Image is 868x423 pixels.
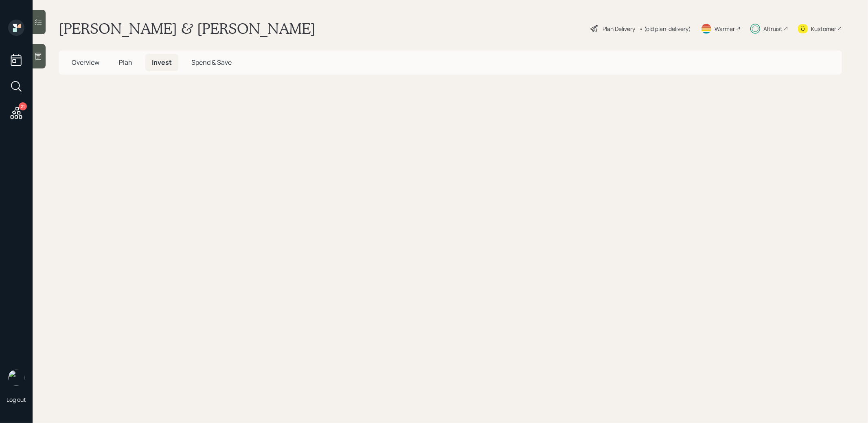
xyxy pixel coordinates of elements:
span: Overview [72,58,99,67]
div: Kustomer [811,24,836,33]
span: Invest [152,58,172,67]
div: Warmer [715,24,735,33]
div: Log out [7,396,26,403]
img: treva-nostdahl-headshot.png [8,370,24,386]
div: • (old plan-delivery) [639,24,691,33]
div: Altruist [763,24,783,33]
span: Plan [119,58,132,67]
h1: [PERSON_NAME] & [PERSON_NAME] [59,20,316,37]
span: Spend & Save [191,58,232,67]
div: Plan Delivery [603,24,635,33]
div: 21 [19,102,27,110]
